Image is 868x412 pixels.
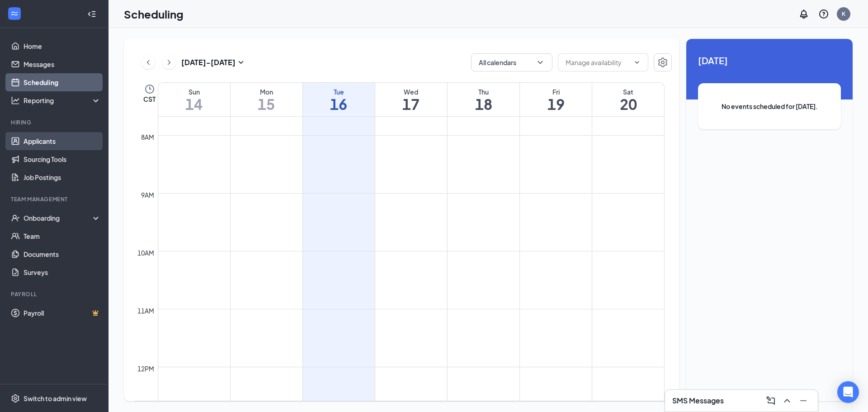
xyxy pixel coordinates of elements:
[303,96,375,112] h1: 16
[657,57,668,68] svg: Settings
[24,263,101,281] a: Surveys
[136,248,156,258] div: 10am
[698,53,841,67] span: [DATE]
[142,56,155,69] button: ChevronLeft
[765,395,776,406] svg: ComposeMessage
[716,101,823,111] span: No events scheduled for [DATE].
[11,213,20,223] svg: UserCheck
[448,87,519,96] div: Thu
[303,87,375,96] div: Tue
[11,195,99,203] div: Team Management
[24,150,101,168] a: Sourcing Tools
[375,87,447,96] div: Wed
[158,83,230,116] a: September 14, 2025
[592,83,664,116] a: September 20, 2025
[764,393,778,408] button: ComposeMessage
[87,9,96,19] svg: Collapse
[24,37,101,55] a: Home
[798,9,809,19] svg: Notifications
[448,96,519,112] h1: 18
[24,394,87,403] div: Switch to admin view
[818,9,829,19] svg: QuestionInfo
[24,213,93,223] div: Onboarding
[158,87,230,96] div: Sun
[231,87,302,96] div: Mon
[592,96,664,112] h1: 20
[303,83,375,116] a: September 16, 2025
[842,10,845,18] div: K
[592,87,664,96] div: Sat
[139,190,156,200] div: 9am
[448,83,519,116] a: September 18, 2025
[796,393,811,408] button: Minimize
[520,96,592,112] h1: 19
[837,381,859,403] div: Open Intercom Messenger
[780,393,794,408] button: ChevronUp
[520,87,592,96] div: Fri
[139,132,156,142] div: 8am
[471,53,552,71] button: All calendarsChevronDown
[24,304,101,322] a: PayrollCrown
[231,83,302,116] a: September 15, 2025
[236,57,246,68] svg: SmallChevronDown
[24,132,101,150] a: Applicants
[11,394,20,403] svg: Settings
[24,168,101,186] a: Job Postings
[375,83,447,116] a: September 17, 2025
[520,83,592,116] a: September 19, 2025
[158,96,230,112] h1: 14
[124,6,184,22] h1: Scheduling
[654,53,672,71] button: Settings
[566,57,630,67] input: Manage availability
[144,84,155,95] svg: Clock
[24,227,101,245] a: Team
[231,96,302,112] h1: 15
[536,58,545,67] svg: ChevronDown
[375,96,447,112] h1: 17
[24,55,101,73] a: Messages
[165,57,174,68] svg: ChevronRight
[24,96,101,105] div: Reporting
[136,364,156,374] div: 12pm
[162,56,176,69] button: ChevronRight
[782,395,793,406] svg: ChevronUp
[633,59,641,66] svg: ChevronDown
[24,245,101,263] a: Documents
[11,96,20,105] svg: Analysis
[144,57,153,68] svg: ChevronLeft
[10,9,19,18] svg: WorkstreamLogo
[143,95,156,104] span: CST
[672,396,724,406] h3: SMS Messages
[11,118,99,126] div: Hiring
[798,395,809,406] svg: Minimize
[24,73,101,91] a: Scheduling
[11,290,99,298] div: Payroll
[136,306,156,316] div: 11am
[181,57,236,67] h3: [DATE] - [DATE]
